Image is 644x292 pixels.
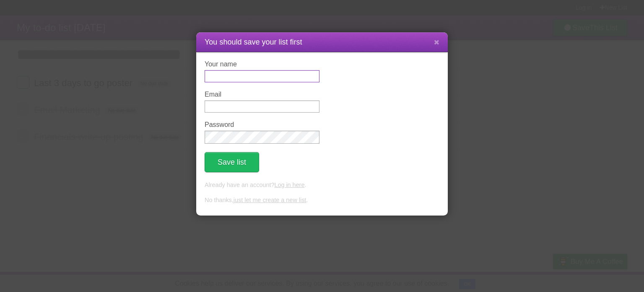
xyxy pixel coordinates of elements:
[205,152,259,172] button: Save list
[205,37,439,48] h1: You should save your list first
[274,182,304,188] a: Log in here
[205,196,439,205] p: No thanks, .
[234,197,306,203] a: just let me create a new list
[205,91,319,98] label: Email
[205,121,319,129] label: Password
[205,61,319,68] label: Your name
[205,181,439,190] p: Already have an account? .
